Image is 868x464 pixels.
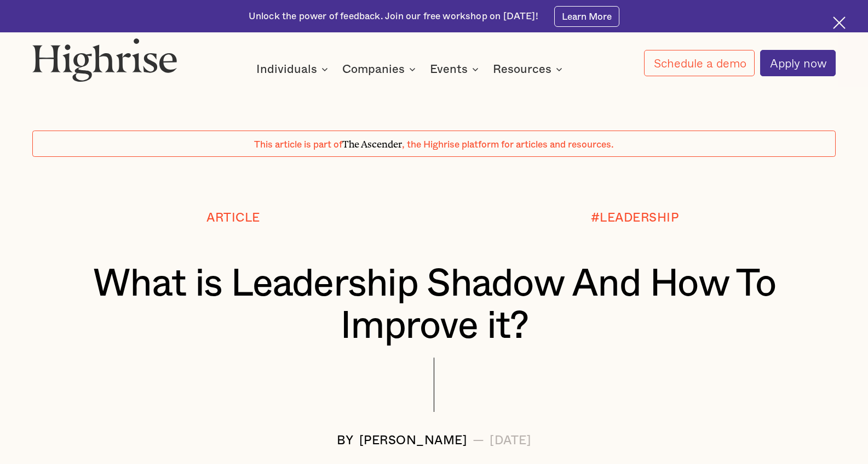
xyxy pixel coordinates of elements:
[254,140,342,149] span: This article is part of
[32,38,177,82] img: Highrise logo
[554,6,619,27] a: Learn More
[256,63,331,76] div: Individuals
[490,434,531,448] div: [DATE]
[430,63,468,76] div: Events
[342,63,405,76] div: Companies
[342,63,419,76] div: Companies
[833,16,846,29] img: Cross icon
[493,63,551,76] div: Resources
[402,140,614,149] span: , the Highrise platform for articles and resources.
[493,63,566,76] div: Resources
[256,63,317,76] div: Individuals
[342,137,402,148] span: The Ascender
[66,263,802,348] h1: What is Leadership Shadow And How To Improve it?
[760,50,835,76] a: Apply now
[591,211,679,225] div: #LEADERSHIP
[249,10,538,23] div: Unlock the power of feedback. Join our free workshop on [DATE]!
[473,434,485,448] div: —
[430,63,482,76] div: Events
[644,50,755,76] a: Schedule a demo
[206,211,260,225] div: Article
[337,434,354,448] div: BY
[359,434,468,448] div: [PERSON_NAME]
